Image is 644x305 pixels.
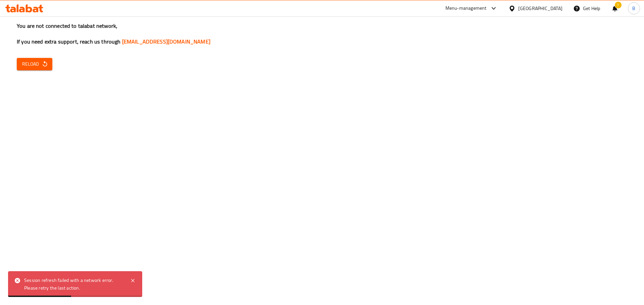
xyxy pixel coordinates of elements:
[17,58,52,70] button: Reload
[518,5,562,12] div: [GEOGRAPHIC_DATA]
[122,36,210,47] a: [EMAIL_ADDRESS][DOMAIN_NAME]
[17,22,627,46] h3: You are not connected to talabat network, If you need extra support, reach us through
[24,277,123,292] div: Session refresh failed with a network error. Please retry the last action.
[632,5,635,12] span: B
[445,4,487,12] div: Menu-management
[22,60,47,68] span: Reload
